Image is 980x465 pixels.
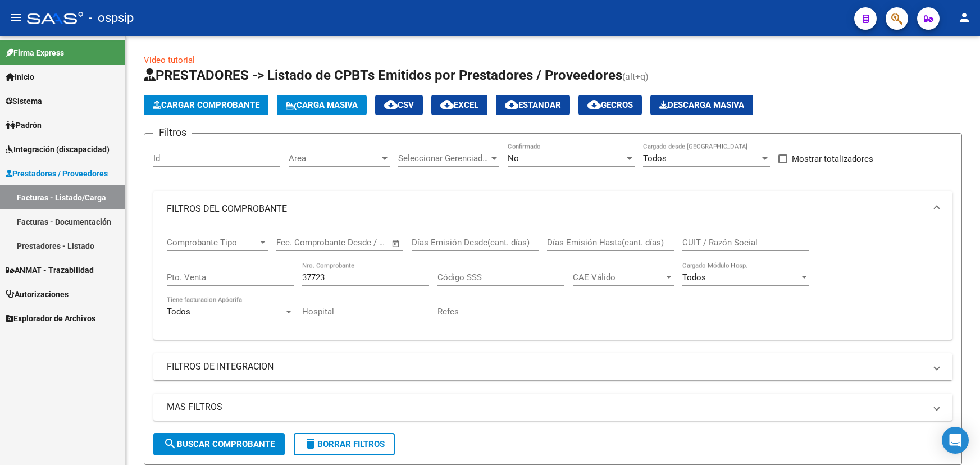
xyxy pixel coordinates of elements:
button: Borrar Filtros [294,433,395,455]
span: Gecros [587,100,633,110]
span: EXCEL [440,100,478,110]
span: Comprobante Tipo [167,238,258,248]
span: (alt+q) [622,71,649,82]
span: Todos [643,153,667,163]
mat-icon: cloud_download [384,98,398,111]
span: Estandar [505,100,561,110]
button: Carga Masiva [277,95,367,115]
mat-expansion-panel-header: FILTROS DEL COMPROBANTE [153,191,952,227]
span: Sistema [6,95,42,107]
mat-icon: cloud_download [505,98,518,111]
mat-icon: menu [9,11,22,24]
button: Descarga Masiva [650,95,753,115]
div: FILTROS DEL COMPROBANTE [153,227,952,340]
h3: Filtros [153,125,192,140]
div: Open Intercom Messenger [942,427,969,454]
span: Borrar Filtros [304,439,385,449]
mat-panel-title: FILTROS DEL COMPROBANTE [167,203,926,215]
button: Open calendar [390,237,403,250]
span: PRESTADORES -> Listado de CPBTs Emitidos por Prestadores / Proveedores [144,67,622,83]
button: CSV [375,95,423,115]
mat-icon: cloud_download [587,98,601,111]
span: Inicio [6,71,34,83]
input: Fecha inicio [276,238,322,248]
span: Buscar Comprobante [163,439,275,449]
span: CSV [384,100,414,110]
button: Buscar Comprobante [153,433,285,455]
span: Carga Masiva [286,100,358,110]
a: Video tutorial [144,55,195,65]
button: EXCEL [431,95,487,115]
span: - ospsip [89,6,134,30]
span: Cargar Comprobante [153,100,259,110]
app-download-masive: Descarga masiva de comprobantes (adjuntos) [650,95,753,115]
span: Todos [167,307,190,317]
mat-expansion-panel-header: FILTROS DE INTEGRACION [153,353,952,380]
span: Integración (discapacidad) [6,143,110,156]
span: Mostrar totalizadores [792,152,873,166]
span: Area [289,153,380,163]
mat-expansion-panel-header: MAS FILTROS [153,394,952,421]
button: Estandar [496,95,570,115]
input: Fecha fin [332,238,386,248]
mat-panel-title: FILTROS DE INTEGRACION [167,361,926,373]
span: Explorador de Archivos [6,312,95,325]
span: Autorizaciones [6,288,69,300]
button: Gecros [578,95,642,115]
span: Seleccionar Gerenciador [398,153,489,163]
mat-icon: cloud_download [440,98,454,111]
span: Prestadores / Proveedores [6,167,108,180]
span: Todos [682,272,706,282]
span: No [508,153,519,163]
span: CAE Válido [573,272,664,282]
mat-icon: person [958,11,971,24]
span: Descarga Masiva [659,100,744,110]
span: Padrón [6,119,42,131]
mat-icon: search [163,437,177,450]
mat-icon: delete [304,437,317,450]
span: Firma Express [6,47,64,59]
button: Cargar Comprobante [144,95,268,115]
mat-panel-title: MAS FILTROS [167,401,926,413]
span: ANMAT - Trazabilidad [6,264,94,276]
